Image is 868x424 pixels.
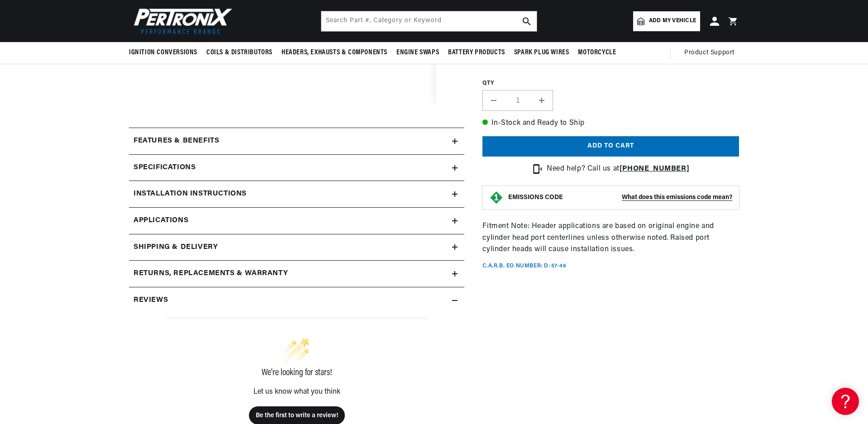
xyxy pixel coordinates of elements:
[620,165,689,172] a: [PHONE_NUMBER]
[508,194,563,201] strong: EMISSIONS CODE
[129,261,464,287] summary: Returns, Replacements & Warranty
[129,128,464,154] summary: Features & Benefits
[489,191,504,205] img: Emissions code
[684,48,734,58] span: Product Support
[129,208,464,234] a: Applications
[578,48,616,57] span: Motorcycle
[129,181,464,207] summary: Installation instructions
[206,48,272,57] span: Coils & Distributors
[510,42,574,63] summary: Spark Plug Wires
[134,242,218,253] h2: Shipping & Delivery
[129,234,464,261] summary: Shipping & Delivery
[392,42,444,63] summary: Engine Swaps
[633,11,700,31] a: Add my vehicle
[482,136,739,157] button: Add to cart
[134,188,247,200] h2: Installation instructions
[134,215,188,227] span: Applications
[396,48,439,57] span: Engine Swaps
[508,194,732,202] button: EMISSIONS CODEWhat does this emissions code mean?
[129,42,202,63] summary: Ignition Conversions
[684,42,739,64] summary: Product Support
[166,388,427,395] div: Let us know what you think
[134,295,168,306] h2: Reviews
[281,48,387,57] span: Headers, Exhausts & Components
[482,80,739,87] label: QTY
[129,155,464,181] summary: Specifications
[134,268,288,280] h2: Returns, Replacements & Warranty
[649,17,696,25] span: Add my vehicle
[444,42,510,63] summary: Battery Products
[202,42,277,63] summary: Coils & Distributors
[277,42,392,63] summary: Headers, Exhausts & Components
[321,11,537,31] input: Search Part #, Category or Keyword
[129,5,233,37] img: Pertronix
[514,48,569,57] span: Spark Plug Wires
[448,48,505,57] span: Battery Products
[622,194,732,201] strong: What does this emissions code mean?
[134,162,196,174] h2: Specifications
[547,163,689,175] p: Need help? Call us at
[517,11,537,31] button: search button
[482,262,566,270] p: C.A.R.B. EO Number: D-57-46
[573,42,620,63] summary: Motorcycle
[166,368,427,377] div: We’re looking for stars!
[134,135,219,147] h2: Features & Benefits
[129,48,197,57] span: Ignition Conversions
[482,118,739,129] p: In-Stock and Ready to Ship
[129,287,464,314] summary: Reviews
